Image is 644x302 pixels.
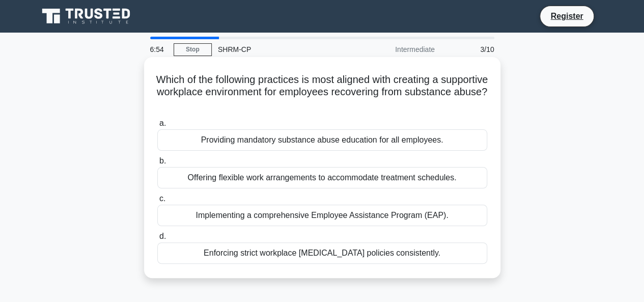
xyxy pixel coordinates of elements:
span: d. [159,232,166,240]
h5: Which of the following practices is most aligned with creating a supportive workplace environment... [156,73,488,111]
span: b. [159,156,166,165]
div: 6:54 [144,39,174,60]
span: a. [159,119,166,127]
div: Implementing a comprehensive Employee Assistance Program (EAP). [157,205,487,226]
div: Enforcing strict workplace [MEDICAL_DATA] policies consistently. [157,242,487,264]
a: Stop [174,43,212,56]
div: Intermediate [352,39,441,60]
a: Register [544,10,589,22]
div: Providing mandatory substance abuse education for all employees. [157,129,487,151]
span: c. [159,194,165,203]
div: SHRM-CP [212,39,352,60]
div: Offering flexible work arrangements to accommodate treatment schedules. [157,167,487,188]
div: 3/10 [441,39,500,60]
